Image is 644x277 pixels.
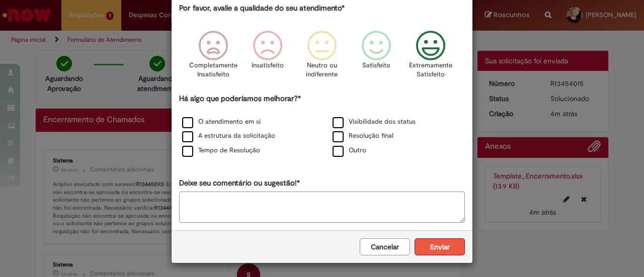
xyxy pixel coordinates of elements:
[409,61,452,79] p: Extremamente Satisfeito
[252,61,284,70] p: Insatisfeito
[179,3,345,14] label: Por favor, avalie a qualidade do seu atendimento*
[189,61,237,79] p: Completamente Insatisfeito
[333,117,416,127] label: Visibilidade dos status
[182,131,275,141] label: A estrutura da solicitação
[179,178,300,189] label: Deixe seu comentário ou sugestão!*
[182,146,260,155] label: Tempo de Resolução
[360,238,410,255] button: Cancelar
[179,94,465,158] div: Há algo que poderíamos melhorar?*
[333,131,393,141] label: Resolução final
[405,23,456,92] div: Extremamente Satisfeito
[333,146,366,155] label: Outro
[304,61,340,79] p: Neutro ou indiferente
[187,23,238,92] div: Completamente Insatisfeito
[351,23,402,92] div: Satisfeito
[296,23,348,92] div: Neutro ou indiferente
[415,238,465,255] button: Enviar
[182,117,261,127] label: O atendimento em si
[242,23,293,92] div: Insatisfeito
[362,61,390,70] p: Satisfeito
